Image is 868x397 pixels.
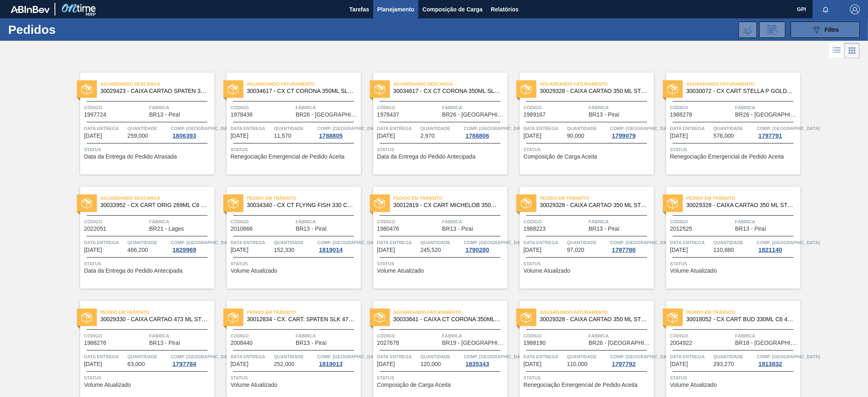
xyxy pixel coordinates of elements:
span: Fábrica [442,218,505,226]
a: Comp. [GEOGRAPHIC_DATA]1797784 [171,353,212,367]
span: 1989167 [524,112,546,118]
span: BR13 - Piraí [442,226,473,232]
span: Pedido em Trânsito [247,194,361,202]
span: Código [84,332,147,340]
span: Data entrega [524,124,565,132]
span: 30034617 - CX CT CORONA 350ML SLEEK C8 CENTE [247,88,354,94]
span: Status [231,146,359,154]
span: 252,000 [274,361,295,367]
span: Quantidade [420,238,462,247]
span: 245,520 [420,247,441,253]
div: Visão em Lista [829,43,844,58]
span: Data entrega [670,238,712,247]
div: Solicitação de Revisão de Pedidos [759,22,785,38]
a: Comp. [GEOGRAPHIC_DATA]1799079 [610,124,652,139]
span: Aguardando Faturamento [540,80,654,88]
span: BR13 - Piraí [589,112,620,118]
span: Código [231,332,294,340]
span: Aguardando Faturamento [394,308,507,316]
a: statusPedido em Trânsito30029328 - CAIXA CARTAO 350 ML STELLA PURE GOLD C08Código1988223FábricaBR... [507,187,654,289]
span: 30029328 - CAIXA CARTAO 350 ML STELLA PURE GOLD C08 [540,202,647,208]
span: 16/09/2025 [670,361,688,367]
span: Quantidade [127,124,169,132]
button: Notificações [813,4,839,15]
img: status [228,198,238,209]
img: status [374,84,385,95]
span: Volume Atualizado [670,382,717,388]
span: Status [524,146,652,154]
span: Comp. Carga [464,238,527,247]
img: status [374,198,385,209]
img: status [81,312,92,323]
span: BR26 - Uberlândia [442,112,505,118]
span: Pedido em Trânsito [394,194,507,202]
span: 293,270 [713,361,734,367]
span: Data entrega [84,238,126,247]
span: Quantidade [274,353,315,361]
span: BR13 - Piraí [735,226,766,232]
span: 466,200 [127,247,148,253]
span: 1988223 [524,226,546,232]
span: Código [84,218,147,226]
div: 1821140 [757,247,784,253]
span: Pedido em Trânsito [540,194,654,202]
span: 30033641 - CAIXA CT CORONA 350ML SLEEK C8 NIV24 [394,316,501,322]
a: Comp. [GEOGRAPHIC_DATA]1797791 [757,124,798,139]
span: Código [84,104,147,112]
span: 1988278 [670,112,693,118]
span: 90,000 [567,133,584,139]
a: Comp. [GEOGRAPHIC_DATA]1790280 [464,238,505,253]
span: 97,020 [567,247,584,253]
span: Data da Entrega do Pedido Antecipada [377,154,476,160]
span: 04/09/2025 [231,247,249,253]
img: status [228,312,238,323]
span: Filtro [825,26,839,33]
span: 30012819 - CX CART MICHELOB 350ML C8 429 298 G [394,202,501,208]
span: Volume Atualizado [524,268,571,274]
a: Comp. [GEOGRAPHIC_DATA]1819013 [317,353,359,367]
a: statusPedido em Trânsito30012819 - CX CART MICHELOB 350ML C8 429 298 GCódigo1980476FábricaBR13 - ... [361,187,507,289]
span: Status [524,260,652,268]
a: statusAguardando Descarga30029423 - CAIXA CARTAO SPATEN 330 C6 429Código1997724FábricaBR13 - Pira... [68,73,214,174]
div: 1797784 [171,361,198,367]
span: Comp. Carga [757,353,820,361]
span: Status [231,260,359,268]
span: Data entrega [231,124,272,132]
a: Comp. [GEOGRAPHIC_DATA]1829969 [171,238,212,253]
span: Pedido em Trânsito [247,308,361,316]
span: Fábrica [296,218,359,226]
span: Aguardando Descarga [101,80,214,88]
span: Quantidade [274,124,315,132]
span: 576,000 [713,133,734,139]
span: Data entrega [524,238,565,247]
span: 30033952 - CX CART ORIG 269ML C8 GPI NIV24 [101,202,208,208]
span: 07/09/2025 [84,361,102,367]
span: Relatórios [491,4,518,14]
span: 1978437 [377,112,400,118]
span: Planejamento [377,4,414,14]
span: Código [670,104,733,112]
span: Comp. Carga [317,238,380,247]
span: Quantidade [567,353,608,361]
span: Data entrega [377,124,419,132]
span: BR21 - Lages [149,226,184,232]
span: Status [84,146,212,154]
span: 1978436 [231,112,253,118]
span: BR13 - Piraí [149,112,180,118]
a: Comp. [GEOGRAPHIC_DATA]1797792 [610,353,652,367]
span: Fábrica [589,104,652,112]
span: Comp. Carga [171,124,234,132]
span: 2010666 [231,226,253,232]
a: statusAguardando Faturamento30034617 - CX CT CORONA 350ML SLEEK C8 CENTECódigo1978436FábricaBR26 ... [214,73,361,174]
span: 06/09/2025 [524,247,542,253]
span: BR26 - Uberlândia [735,112,798,118]
img: TNhmsLtSVTkK8tSr43FrP2fwEKptu5GPRR3wAAAABJRU5ErkJggg== [11,6,50,13]
a: Comp. [GEOGRAPHIC_DATA]1797786 [610,238,652,253]
span: Quantidade [713,124,755,132]
span: Comp. Carga [610,238,673,247]
button: Filtro [791,22,860,38]
span: Data entrega [670,353,712,361]
span: Volume Atualizado [670,268,717,274]
span: Status [84,260,212,268]
span: 152,330 [274,247,295,253]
